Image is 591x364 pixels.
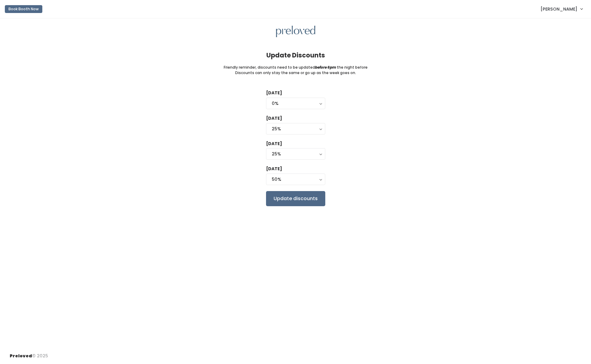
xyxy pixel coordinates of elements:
[266,90,282,96] label: [DATE]
[266,148,325,160] button: 25%
[10,348,48,359] div: © 2025
[266,141,282,147] label: [DATE]
[315,65,336,70] i: before 6pm
[266,174,325,185] button: 50%
[272,176,320,183] div: 50%
[266,98,325,109] button: 0%
[224,65,368,70] small: Friendly reminder, discounts need to be updated the night before
[266,52,325,59] h4: Update Discounts
[541,6,577,12] span: [PERSON_NAME]
[266,166,282,172] label: [DATE]
[266,115,282,122] label: [DATE]
[10,353,32,359] span: Preloved
[266,191,325,206] input: Update discounts
[266,123,325,135] button: 25%
[5,2,42,16] a: Book Booth Now
[276,26,315,37] img: preloved logo
[5,5,42,13] button: Book Booth Now
[235,70,356,76] small: Discounts can only stay the same or go up as the week goes on.
[272,151,320,157] div: 25%
[272,125,320,132] div: 25%
[272,100,320,107] div: 0%
[534,2,589,15] a: [PERSON_NAME]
